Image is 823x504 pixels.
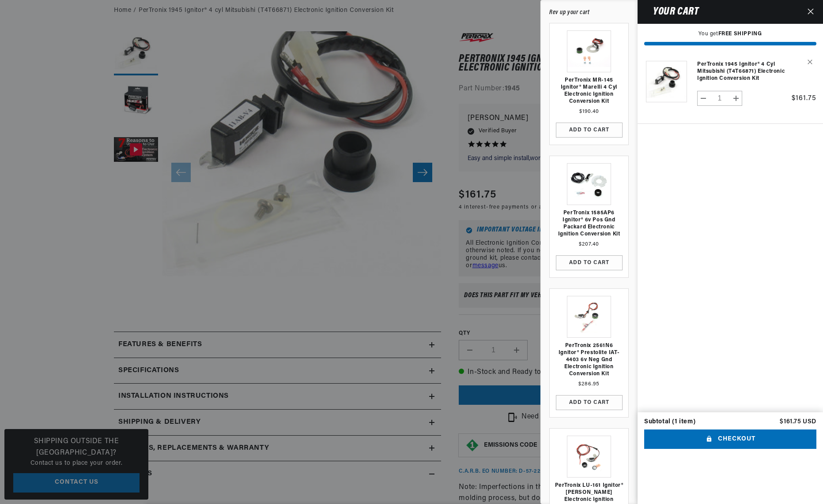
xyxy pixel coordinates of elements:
button: Remove PerTronix 1945 Ignitor® 4 cyl Mitsubishi (T4T66871) Electronic Ignition Conversion Kit [800,54,816,70]
button: Checkout [644,429,816,449]
p: $161.75 USD [780,419,816,425]
h2: Your cart [644,7,698,16]
span: $161.75 [792,95,816,102]
strong: FREE SHIPPING [718,31,762,37]
a: PerTronix 1945 Ignitor® 4 cyl Mitsubishi (T4T66871) Electronic Ignition Conversion Kit [697,61,785,82]
div: Subtotal (1 item) [644,419,695,425]
input: Quantity for PerTronix 1945 Ignitor® 4 cyl Mitsubishi (T4T66871) Electronic Ignition Conversion Kit [710,91,730,106]
p: You get [644,30,816,38]
iframe: PayPal-paypal [644,460,816,484]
